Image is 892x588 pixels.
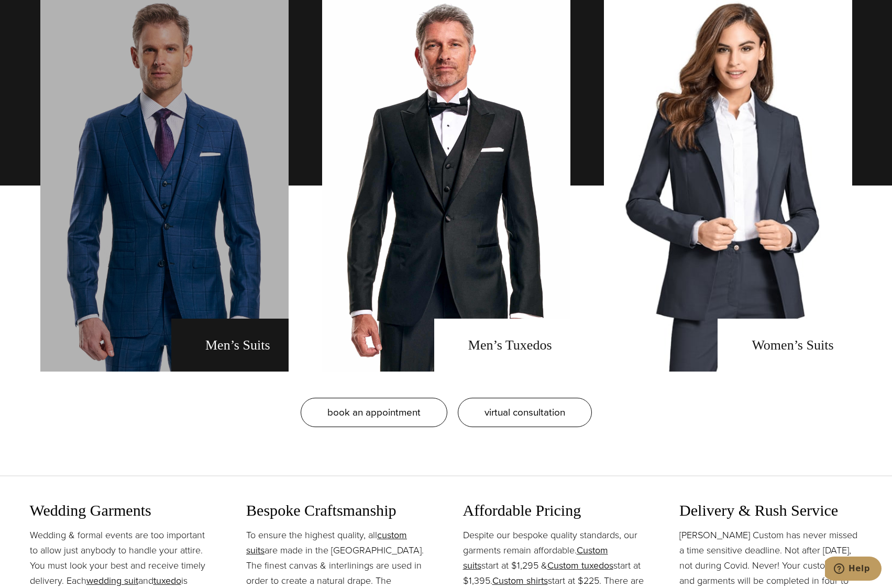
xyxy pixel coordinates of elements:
h3: Affordable Pricing [463,501,646,520]
a: tuxedo [153,574,181,587]
iframe: Opens a widget where you can chat to one of our agents [825,557,882,583]
h3: Wedding Garments [30,501,213,520]
a: wedding suit [86,574,138,587]
h3: Bespoke Craftsmanship [246,501,430,520]
h3: Delivery & Rush Service [679,501,863,520]
a: Custom suits [463,543,608,572]
span: virtual consultation [484,405,565,420]
a: book an appointment [301,398,447,427]
span: book an appointment [327,405,421,420]
a: Custom shirts [492,574,548,587]
a: virtual consultation [458,398,592,427]
a: Custom tuxedos [547,559,613,572]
